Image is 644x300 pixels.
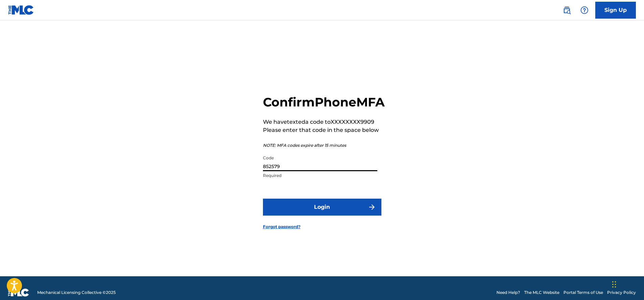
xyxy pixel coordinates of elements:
[612,274,616,295] div: Drag
[8,5,34,15] img: MLC Logo
[563,289,603,296] a: Portal Terms of Use
[563,6,571,14] img: search
[263,224,301,230] a: Forgot password?
[263,142,385,148] p: NOTE: MFA codes expire after 15 minutes
[368,203,376,211] img: f7272a7cc735f4ea7f67.svg
[496,289,520,296] a: Need Help?
[263,173,377,179] p: Required
[595,2,636,19] a: Sign Up
[37,289,116,296] span: Mechanical Licensing Collective © 2025
[263,199,381,216] button: Login
[580,6,589,14] img: help
[578,3,591,17] div: Help
[263,126,385,134] p: Please enter that code in the space below
[610,267,644,300] iframe: Chat Widget
[524,289,559,296] a: The MLC Website
[263,95,385,110] h2: Confirm Phone MFA
[263,118,385,126] p: We have texted a code to XXXXXXXX9909
[607,289,636,296] a: Privacy Policy
[560,3,574,17] a: Public Search
[8,288,29,297] img: logo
